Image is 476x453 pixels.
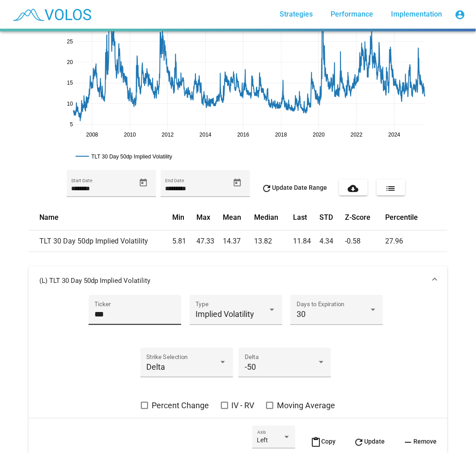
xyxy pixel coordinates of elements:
span: Copy [310,438,336,445]
td: 11.84 [293,231,319,252]
button: Change sorting for max [196,213,210,222]
span: IV - RV [232,400,255,411]
mat-panel-title: (L) TLT 30 Day 50dp Implied Volatility [39,276,426,285]
button: Change sorting for last [293,213,307,222]
td: 27.96 [386,231,447,252]
button: Change sorting for z_score [345,213,371,222]
span: Implied Volatility [195,309,254,319]
span: Performance [331,10,373,18]
mat-icon: account_circle [455,9,465,20]
span: Update Date Range [262,184,327,191]
button: Change sorting for std [319,213,333,222]
td: 4.34 [319,231,345,252]
mat-icon: cloud_download [348,183,359,194]
span: Moving Average [277,400,335,411]
td: 13.82 [255,231,293,252]
td: -0.58 [345,231,386,252]
button: Change sorting for mean [223,213,241,222]
mat-icon: remove [403,437,413,448]
td: 47.33 [196,231,223,252]
a: Implementation [384,6,449,22]
mat-expansion-panel-header: (L) TLT 30 Day 50dp Implied Volatility [29,266,447,295]
td: 5.81 [172,231,196,252]
span: -50 [245,362,256,372]
button: Change sorting for percentile [386,213,418,222]
td: 14.37 [223,231,255,252]
button: Open calendar [136,175,151,191]
mat-icon: content_paste [310,437,321,448]
button: Change sorting for median [255,213,279,222]
img: blue_transparent.png [7,3,96,26]
span: 30 [297,309,306,319]
span: Update [353,438,385,445]
button: Open calendar [229,175,245,191]
mat-icon: list [386,183,396,194]
mat-icon: refresh [353,437,364,448]
span: Delta [146,362,165,372]
a: Strategies [272,6,320,22]
span: Strategies [280,10,313,18]
a: Performance [323,6,380,22]
span: Remove [403,438,437,445]
button: Update Date Range [255,179,335,196]
mat-icon: refresh [262,183,272,194]
span: Percent Change [152,400,209,411]
span: Implementation [391,10,442,18]
button: Change sorting for min [172,213,184,222]
button: Change sorting for name [39,213,59,222]
span: Left [257,436,268,444]
td: TLT 30 Day 50dp Implied Volatility [29,231,172,252]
